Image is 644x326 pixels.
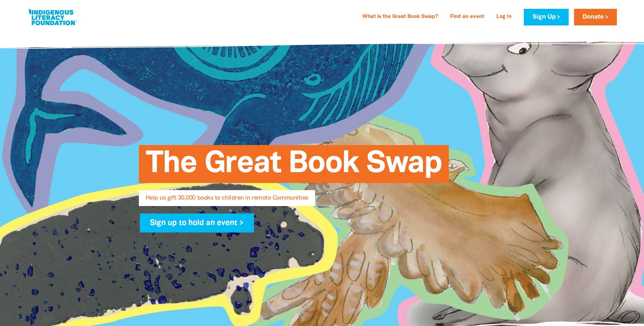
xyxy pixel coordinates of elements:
a: What is the Great Book Swap? [358,12,442,22]
a: Sign Up [524,9,568,25]
a: Find an event [446,12,488,22]
a: Log In [492,12,516,22]
span: Help us gift 30,000 books to children in remote Communities [146,195,308,206]
a: Donate [574,9,617,25]
span: The Great Book Swap [146,150,442,183]
a: Sign up to hold an event > [140,213,254,232]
